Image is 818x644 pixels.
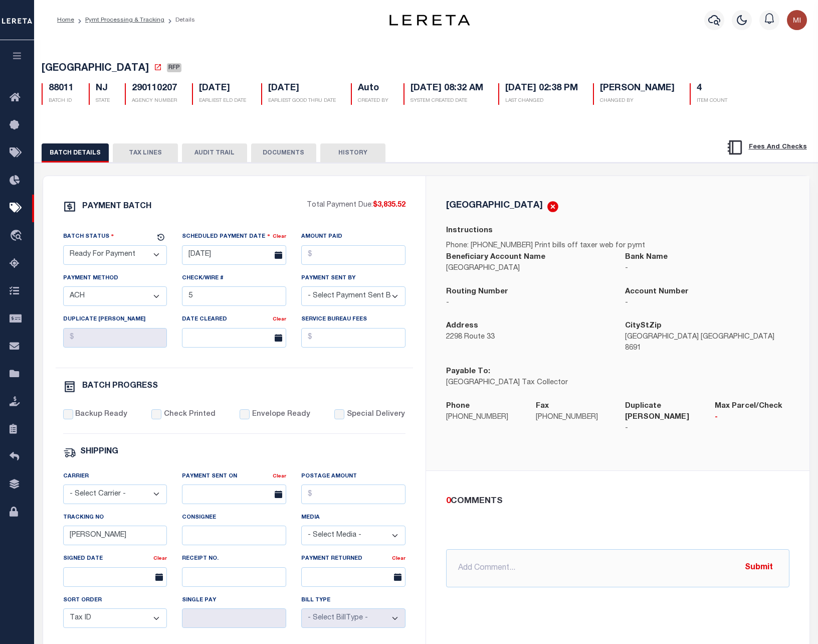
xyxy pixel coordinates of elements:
label: Scheduled Payment Date [182,232,270,241]
p: - [625,263,789,274]
label: Tracking No [63,514,104,522]
a: Clear [392,556,405,561]
p: STATE [96,97,110,105]
span: RFP [167,63,181,72]
p: - [446,298,610,309]
h5: 4 [697,83,727,94]
div: COMMENTS [446,495,785,508]
p: ITEM COUNT [697,97,727,105]
p: Total Payment Due: [307,200,405,211]
p: - [715,412,789,423]
img: logo-dark.svg [389,15,470,26]
a: RFP [167,64,181,74]
h5: [DATE] 02:38 PM [505,83,578,94]
label: Duplicate [PERSON_NAME] [625,401,700,423]
p: LAST CHANGED [505,97,578,105]
p: CREATED BY [358,97,388,105]
p: [GEOGRAPHIC_DATA] [GEOGRAPHIC_DATA] 8691 [625,332,789,354]
input: $ [301,245,405,265]
h5: 290110207 [132,83,177,94]
input: Add Comment... [446,549,789,587]
label: Payment Returned [301,555,362,563]
input: $ [301,328,405,348]
span: $3,835.52 [373,202,405,209]
a: Clear [273,234,286,239]
label: Phone [446,401,470,412]
p: [GEOGRAPHIC_DATA] [446,263,610,274]
label: Single Pay [182,596,216,605]
label: CityStZip [625,320,662,332]
button: DOCUMENTS [251,143,316,163]
p: Phone: [PHONE_NUMBER] Print bills off taxer web for pymt [446,241,789,252]
a: Pymt Processing & Tracking [85,17,164,23]
h5: [DATE] [268,83,336,94]
a: Clear [273,474,286,479]
p: [PHONE_NUMBER] [446,412,521,423]
h5: [GEOGRAPHIC_DATA] [446,201,543,210]
label: Amount Paid [301,233,342,241]
span: 0 [446,497,451,506]
button: Fees And Checks [722,137,811,158]
p: SYSTEM CREATED DATE [411,97,483,105]
span: [GEOGRAPHIC_DATA] [42,64,149,74]
label: Instructions [446,225,493,237]
label: Consignee [182,514,216,522]
label: Fax [536,401,549,412]
p: [GEOGRAPHIC_DATA] Tax Collector [446,378,610,389]
button: HISTORY [320,143,385,163]
button: AUDIT TRAIL [182,143,247,163]
button: Submit [738,558,779,578]
h5: [DATE] [199,83,246,94]
label: Check Printed [164,409,216,420]
label: Payment Method [63,274,118,283]
button: BATCH DETAILS [42,143,109,163]
label: Bank Name [625,252,668,263]
button: TAX LINES [113,143,178,163]
label: Routing Number [446,286,508,298]
input: $ [301,485,405,504]
label: Address [446,320,478,332]
label: Payment Sent On [182,472,237,481]
label: Carrier [63,472,89,481]
h5: [DATE] 08:32 AM [411,83,483,94]
label: Account Number [625,286,689,298]
label: Receipt No. [182,555,219,563]
h6: SHIPPING [80,448,118,456]
p: [PHONE_NUMBER] [536,412,610,423]
h5: 88011 [49,83,74,94]
label: Check/Wire # [182,274,224,283]
p: EARLIEST ELD DATE [199,97,246,105]
label: Beneficiary Account Name [446,252,545,263]
a: Home [57,17,74,23]
p: AGENCY NUMBER [132,97,177,105]
a: Clear [273,317,286,322]
label: Bill Type [301,596,330,605]
a: Clear [153,556,167,561]
input: $ [63,328,167,348]
label: Date Cleared [182,315,227,324]
label: Batch Status [63,232,114,241]
p: CHANGED BY [600,97,675,105]
h6: PAYMENT BATCH [82,203,151,211]
label: Sort Order [63,596,102,605]
label: Special Delivery [347,409,405,420]
label: Postage Amount [301,472,357,481]
img: svg+xml;base64,PHN2ZyB4bWxucz0iaHR0cDovL3d3dy53My5vcmcvMjAwMC9zdmciIHBvaW50ZXItZXZlbnRzPSJub25lIi... [787,10,807,30]
label: Backup Ready [75,409,127,420]
label: Envelope Ready [252,409,310,420]
label: Service Bureau Fees [301,315,367,324]
label: Media [301,514,320,522]
label: Max Parcel/Check [715,401,782,412]
p: - [625,423,700,434]
label: Payment Sent By [301,274,355,283]
i: travel_explore [10,230,26,243]
p: 2298 Route 33 [446,332,610,343]
h5: Auto [358,83,388,94]
h6: BATCH PROGRESS [82,382,158,390]
h5: NJ [96,83,110,94]
p: - [625,298,789,309]
p: BATCH ID [49,97,74,105]
label: Duplicate [PERSON_NAME] [63,315,145,324]
li: Details [164,16,195,25]
h5: [PERSON_NAME] [600,83,675,94]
